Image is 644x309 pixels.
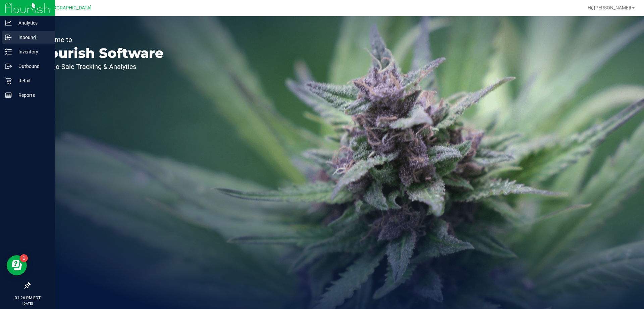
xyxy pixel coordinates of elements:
[12,33,52,41] p: Inbound
[3,295,52,301] p: 01:26 PM EDT
[3,301,52,306] p: [DATE]
[5,48,12,55] inline-svg: Inventory
[36,36,164,43] p: Welcome to
[5,63,12,70] inline-svg: Outbound
[5,34,12,41] inline-svg: Inbound
[12,77,52,85] p: Retail
[36,63,164,70] p: Seed-to-Sale Tracking & Analytics
[12,91,52,99] p: Reports
[12,19,52,27] p: Analytics
[20,254,28,262] iframe: Resource center unread badge
[12,48,52,56] p: Inventory
[36,46,164,60] p: Flourish Software
[588,5,631,10] span: Hi, [PERSON_NAME]!
[5,20,12,26] inline-svg: Analytics
[12,62,52,70] p: Outbound
[5,77,12,84] inline-svg: Retail
[5,92,12,99] inline-svg: Reports
[7,255,27,275] iframe: Resource center
[46,5,92,11] span: [GEOGRAPHIC_DATA]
